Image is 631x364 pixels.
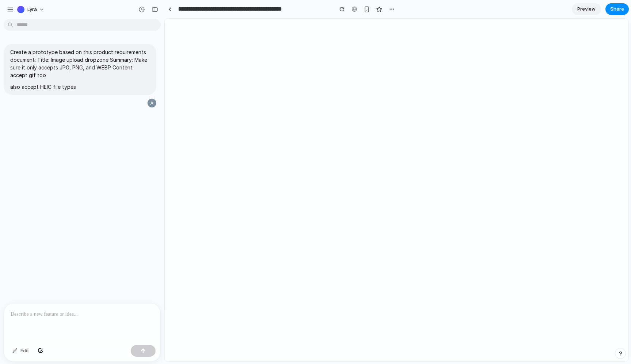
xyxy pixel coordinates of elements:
span: Preview [577,5,596,13]
p: also accept HEIC file types [10,83,150,91]
span: Share [610,5,624,13]
span: Lyra [27,6,37,13]
button: Share [605,3,629,15]
button: Lyra [14,4,48,15]
a: Preview [572,3,601,15]
p: Create a prototype based on this product requirements document: Title: Image upload dropzone Summ... [10,48,150,79]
